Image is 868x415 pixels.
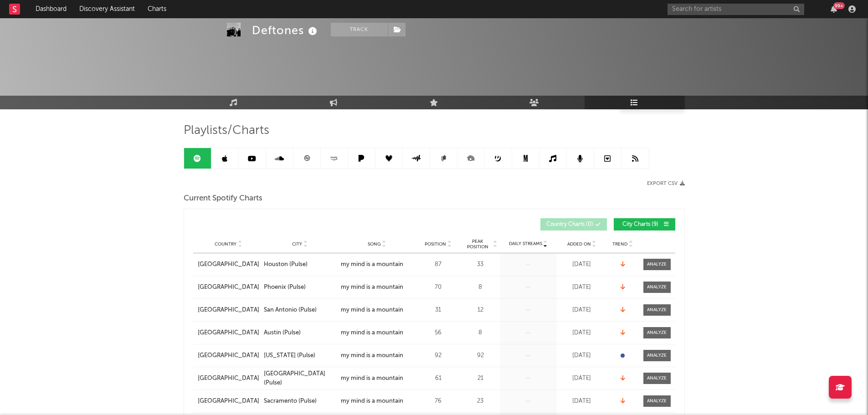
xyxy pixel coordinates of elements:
div: 99 + [833,2,845,9]
a: Austin (Pulse) [264,328,336,338]
span: Added On [567,241,591,247]
a: [GEOGRAPHIC_DATA] [198,283,259,292]
div: [DATE] [559,397,605,406]
div: 12 [463,306,498,315]
input: Search for artists [668,4,804,15]
div: 31 [418,306,459,315]
a: my mind is a mountain [341,306,413,315]
div: my mind is a mountain [341,374,403,383]
button: 99+ [831,5,837,13]
div: 23 [463,397,498,406]
a: Sacramento (Pulse) [264,397,336,406]
span: Playlists/Charts [184,125,269,136]
a: my mind is a mountain [341,260,413,269]
div: 21 [463,374,498,383]
div: Phoenix (Pulse) [264,283,306,292]
div: Houston (Pulse) [264,260,308,269]
div: 8 [463,328,498,338]
div: 92 [418,351,459,360]
button: Track [331,23,388,36]
div: [DATE] [559,306,605,315]
span: Country [215,241,236,247]
a: my mind is a mountain [341,328,413,338]
a: [GEOGRAPHIC_DATA] [198,328,259,338]
span: Daily Streams [509,241,542,247]
a: Houston (Pulse) [264,260,336,269]
span: City Charts ( 9 ) [620,222,662,227]
a: [GEOGRAPHIC_DATA] [198,374,259,383]
div: 92 [463,351,498,360]
div: [DATE] [559,351,605,360]
a: [GEOGRAPHIC_DATA] [198,397,259,406]
a: [GEOGRAPHIC_DATA] (Pulse) [264,369,336,387]
div: [DATE] [559,328,605,338]
div: [DATE] [559,374,605,383]
a: [GEOGRAPHIC_DATA] [198,306,259,315]
div: my mind is a mountain [341,328,403,338]
div: 56 [418,328,459,338]
span: Position [425,241,446,247]
div: my mind is a mountain [341,306,403,315]
a: my mind is a mountain [341,397,413,406]
button: Country Charts(0) [540,218,607,231]
div: my mind is a mountain [341,397,403,406]
a: San Antonio (Pulse) [264,306,336,315]
div: 87 [418,260,459,269]
span: Current Spotify Charts [184,193,262,204]
span: Country Charts ( 0 ) [546,222,593,227]
span: City [292,241,302,247]
div: [DATE] [559,260,605,269]
div: my mind is a mountain [341,260,403,269]
div: 76 [418,397,459,406]
div: 70 [418,283,459,292]
span: Peak Position [463,239,492,250]
div: [DATE] [559,283,605,292]
span: Trend [612,241,627,247]
a: my mind is a mountain [341,374,413,383]
div: 61 [418,374,459,383]
a: Phoenix (Pulse) [264,283,336,292]
a: [US_STATE] (Pulse) [264,351,336,360]
div: my mind is a mountain [341,351,403,360]
a: my mind is a mountain [341,351,413,360]
div: Deftones [252,23,319,38]
a: [GEOGRAPHIC_DATA] [198,351,259,360]
button: City Charts(9) [614,218,675,231]
span: Song [368,241,381,247]
button: Export CSV [647,181,685,186]
div: Austin (Pulse) [264,328,301,338]
a: [GEOGRAPHIC_DATA] [198,260,259,269]
div: 8 [463,283,498,292]
div: 33 [463,260,498,269]
div: [US_STATE] (Pulse) [264,351,315,360]
div: Sacramento (Pulse) [264,397,317,406]
div: my mind is a mountain [341,283,403,292]
a: my mind is a mountain [341,283,413,292]
div: San Antonio (Pulse) [264,306,317,315]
